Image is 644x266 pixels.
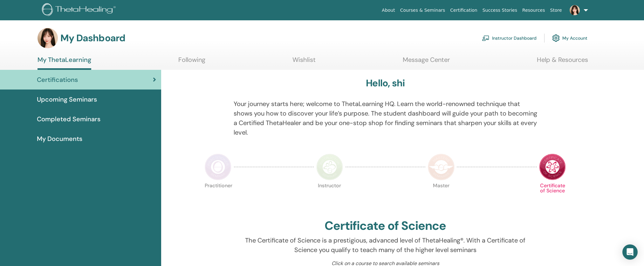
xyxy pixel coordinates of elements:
[539,154,566,180] img: 科学证书
[234,99,537,137] p: Your journey starts here; welcome to ThetaLearning HQ. Learn the world-renowned technique that sh...
[398,4,448,16] a: Courses & Seminars
[548,4,565,16] a: Store
[428,154,455,180] img: 掌握
[482,31,537,45] a: Instructor Dashboard
[60,32,125,44] h3: My Dashboard
[403,56,450,68] a: Message Center
[316,154,343,180] img: 讲师
[325,219,446,233] h2: Certificate of Science
[205,183,231,210] p: Practitioner
[38,28,58,48] img: default.jpg
[205,154,231,180] img: 从业者
[552,31,587,45] a: My Account
[37,134,82,143] span: My Documents
[622,244,638,260] div: Open Intercom Messenger
[482,35,490,41] img: chalkboard-teacher.svg
[316,183,343,210] p: Instructor
[480,4,520,16] a: Success Stories
[37,114,100,124] span: Completed Seminars
[428,183,455,210] p: Master
[552,33,560,43] img: cog.svg
[38,56,91,70] a: My ThetaLearning
[520,4,548,16] a: Resources
[37,75,78,84] span: Certifications
[292,56,316,68] a: Wishlist
[366,77,405,89] h3: Hello, shi
[234,236,537,255] p: The Certificate of Science is a prestigious, advanced level of ThetaHealing®. With a Certificate ...
[448,4,480,16] a: Certification
[379,4,397,16] a: About
[539,183,566,210] p: Certificate of Science
[537,56,588,68] a: Help & Resources
[42,3,118,17] img: logo.png
[178,56,205,68] a: Following
[570,5,580,15] img: default.jpg
[37,95,97,104] span: Upcoming Seminars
